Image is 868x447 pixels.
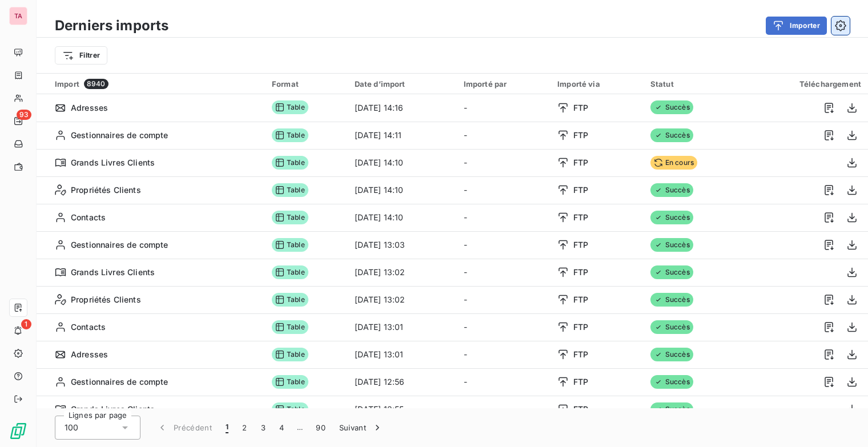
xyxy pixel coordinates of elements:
span: Propriétés Clients [71,184,141,196]
span: Table [272,402,308,416]
button: Précédent [150,416,219,440]
span: FTP [573,102,588,114]
td: [DATE] 13:03 [348,231,457,259]
td: [DATE] 14:10 [348,204,457,231]
td: [DATE] 13:02 [348,286,457,313]
td: - [457,149,550,176]
td: [DATE] 14:11 [348,122,457,149]
span: Succès [650,320,693,334]
span: Grands Livres Clients [71,404,155,415]
span: 100 [65,422,78,433]
td: [DATE] 14:10 [348,149,457,176]
div: Téléchargement [750,79,861,88]
div: TA [9,7,27,25]
span: 1 [226,422,228,433]
td: - [457,122,550,149]
td: - [457,341,550,368]
span: Grands Livres Clients [71,267,155,278]
span: 93 [17,110,31,120]
span: Succès [650,183,693,197]
td: [DATE] 13:02 [348,259,457,286]
td: - [457,286,550,313]
td: [DATE] 14:16 [348,94,457,122]
div: Date d’import [355,79,450,88]
td: [DATE] 12:56 [348,368,457,396]
button: 90 [309,416,332,440]
div: Statut [650,79,737,88]
td: - [457,396,550,423]
td: - [457,313,550,341]
button: 2 [235,416,254,440]
td: - [457,204,550,231]
span: 1 [21,319,31,329]
span: Succès [650,402,693,416]
span: Succès [650,100,693,114]
span: FTP [573,321,588,333]
span: FTP [573,157,588,168]
span: Table [272,183,308,197]
iframe: Intercom live chat [829,408,857,436]
span: Succès [650,348,693,361]
span: Gestionnaires de compte [71,239,168,251]
span: Table [272,265,308,279]
span: … [291,418,309,437]
span: FTP [573,294,588,305]
span: Contacts [71,212,106,223]
span: Grands Livres Clients [71,157,155,168]
button: 1 [219,416,235,440]
span: Succès [650,238,693,252]
button: Importer [766,17,827,35]
td: [DATE] 14:10 [348,176,457,204]
td: - [457,368,550,396]
td: [DATE] 13:01 [348,313,457,341]
img: Logo LeanPay [9,422,27,440]
span: Propriétés Clients [71,294,141,305]
span: FTP [573,376,588,388]
span: Table [272,100,308,114]
span: FTP [573,267,588,278]
span: Table [272,293,308,307]
span: Table [272,348,308,361]
button: Filtrer [55,46,107,65]
button: 3 [254,416,272,440]
span: Table [272,128,308,142]
span: Gestionnaires de compte [71,130,168,141]
button: 4 [272,416,291,440]
div: Importé par [464,79,544,88]
span: Table [272,156,308,170]
span: FTP [573,404,588,415]
span: FTP [573,212,588,223]
td: - [457,94,550,122]
span: 8940 [84,79,108,89]
div: Format [272,79,341,88]
td: - [457,259,550,286]
div: Import [55,79,258,89]
span: Table [272,238,308,252]
span: Succès [650,293,693,307]
span: FTP [573,130,588,141]
span: Succès [650,128,693,142]
div: Importé via [557,79,637,88]
span: Table [272,375,308,389]
span: Adresses [71,349,108,360]
span: FTP [573,184,588,196]
span: FTP [573,349,588,360]
span: Adresses [71,102,108,114]
span: Table [272,320,308,334]
td: [DATE] 12:55 [348,396,457,423]
td: [DATE] 13:01 [348,341,457,368]
span: Succès [650,265,693,279]
span: Contacts [71,321,106,333]
h3: Derniers imports [55,15,168,36]
td: - [457,231,550,259]
span: Succès [650,375,693,389]
span: En cours [650,156,697,170]
span: FTP [573,239,588,251]
span: Gestionnaires de compte [71,376,168,388]
span: Succès [650,211,693,224]
td: - [457,176,550,204]
button: Suivant [332,416,390,440]
span: Table [272,211,308,224]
